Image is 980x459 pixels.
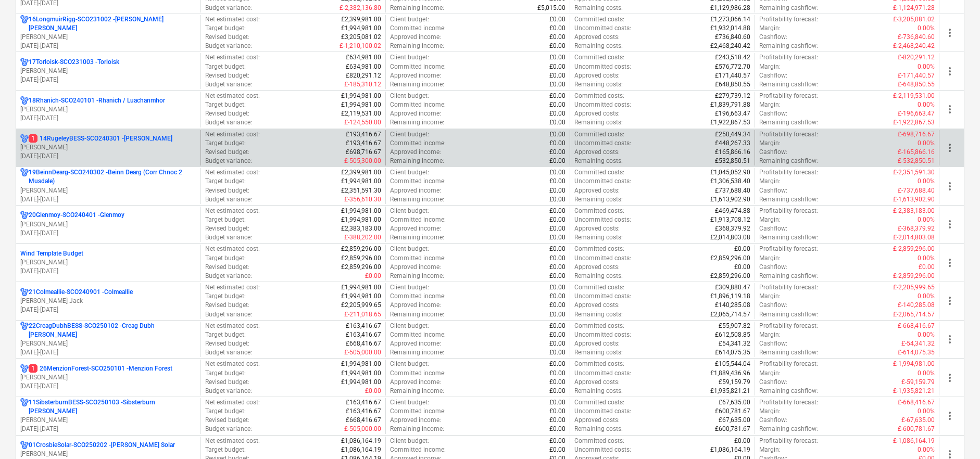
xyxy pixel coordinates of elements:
[944,65,956,78] span: more_vert
[898,109,935,118] p: £-196,663.47
[574,168,624,177] p: Committed costs :
[346,139,381,148] p: £193,416.67
[205,109,249,118] p: Revised budget :
[710,195,750,204] p: £1,613,902.90
[20,382,196,391] p: [DATE] - [DATE]
[205,15,260,24] p: Net estimated cost :
[29,211,124,220] p: 20Glenmoy-SCO240401 - Glenmoy
[20,398,29,416] div: Project has multi currencies enabled
[759,80,818,89] p: Remaining cashflow :
[390,130,429,139] p: Client budget :
[898,224,935,233] p: £-368,379.92
[759,62,781,71] p: Margin :
[390,148,441,157] p: Approved income :
[549,177,566,186] p: £0.00
[759,263,787,272] p: Cashflow :
[574,24,631,33] p: Uncommitted costs :
[918,24,935,33] p: 0.00%
[893,15,935,24] p: £-3,205,081.02
[20,373,196,382] p: [PERSON_NAME]
[29,15,196,33] p: 16LongmuirRigg-SCO231002 - [PERSON_NAME] [PERSON_NAME]
[390,92,429,100] p: Client budget :
[29,364,172,373] p: 26MenzionForest-SCO250101 - Menzion Forest
[715,139,750,148] p: £448,267.33
[341,168,381,177] p: £2,399,981.00
[893,92,935,100] p: £-2,119,531.00
[549,207,566,215] p: £0.00
[944,372,956,384] span: more_vert
[29,134,37,143] span: 1
[574,15,624,24] p: Committed costs :
[390,139,446,148] p: Committed income :
[759,92,818,100] p: Profitability forecast :
[549,195,566,204] p: £0.00
[549,71,566,80] p: £0.00
[205,157,252,165] p: Budget variance :
[20,322,29,339] div: Project has multi currencies enabled
[759,254,781,263] p: Margin :
[20,322,196,358] div: 22CreagDubhBESS-SCO250102 -Creag Dubh [PERSON_NAME][PERSON_NAME][DATE]-[DATE]
[759,42,818,50] p: Remaining cashflow :
[205,118,252,127] p: Budget variance :
[20,33,196,42] p: [PERSON_NAME]
[759,207,818,215] p: Profitability forecast :
[205,42,252,50] p: Budget variance :
[944,103,956,116] span: more_vert
[715,186,750,195] p: £737,688.40
[759,109,787,118] p: Cashflow :
[20,58,29,67] div: Project has multi currencies enabled
[20,114,196,123] p: [DATE] - [DATE]
[29,441,175,450] p: 01CrosbieSolar-SCO250202 - [PERSON_NAME] Solar
[29,288,133,297] p: 21Colmeallie-SCO240901 - Colmeallie
[549,100,566,109] p: £0.00
[549,42,566,50] p: £0.00
[340,4,381,12] p: £-2,382,136.80
[390,62,446,71] p: Committed income :
[390,263,441,272] p: Approved income :
[341,245,381,253] p: £2,859,296.00
[759,130,818,139] p: Profitability forecast :
[20,152,196,161] p: [DATE] - [DATE]
[893,207,935,215] p: £-2,383,183.00
[344,118,381,127] p: £-124,550.00
[715,62,750,71] p: £576,772.70
[390,24,446,33] p: Committed income :
[898,71,935,80] p: £-171,440.57
[574,118,623,127] p: Remaining costs :
[944,180,956,193] span: more_vert
[390,215,446,224] p: Committed income :
[898,157,935,165] p: £-532,850.51
[20,15,29,33] div: Project has multi currencies enabled
[20,143,196,152] p: [PERSON_NAME]
[390,109,441,118] p: Approved income :
[710,15,750,24] p: £1,273,066.14
[893,4,935,12] p: £-1,124,971.28
[574,92,624,100] p: Committed costs :
[759,233,818,242] p: Remaining cashflow :
[20,425,196,433] p: [DATE] - [DATE]
[20,211,196,237] div: 20Glenmoy-SCO240401 -Glenmoy[PERSON_NAME][DATE]-[DATE]
[29,322,196,339] p: 22CreagDubhBESS-SCO250102 - Creag Dubh [PERSON_NAME]
[341,33,381,42] p: £3,205,081.02
[715,71,750,80] p: £171,440.57
[574,177,631,186] p: Uncommitted costs :
[341,215,381,224] p: £1,994,981.00
[20,134,196,161] div: 114RugeleyBESS-SCO240301 -[PERSON_NAME][PERSON_NAME][DATE]-[DATE]
[574,148,620,157] p: Approved costs :
[20,229,196,238] p: [DATE] - [DATE]
[205,4,252,12] p: Budget variance :
[715,224,750,233] p: £368,379.92
[205,80,252,89] p: Budget variance :
[759,215,781,224] p: Margin :
[205,245,260,253] p: Net estimated cost :
[390,168,429,177] p: Client budget :
[205,53,260,62] p: Net estimated cost :
[574,62,631,71] p: Uncommitted costs :
[715,109,750,118] p: £196,663.47
[20,186,196,195] p: [PERSON_NAME]
[20,96,196,123] div: 18Rhanich-SCO240101 -Rhanich / Luachanmhor[PERSON_NAME][DATE]-[DATE]
[20,339,196,348] p: [PERSON_NAME]
[574,245,624,253] p: Committed costs :
[390,186,441,195] p: Approved income :
[205,92,260,100] p: Net estimated cost :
